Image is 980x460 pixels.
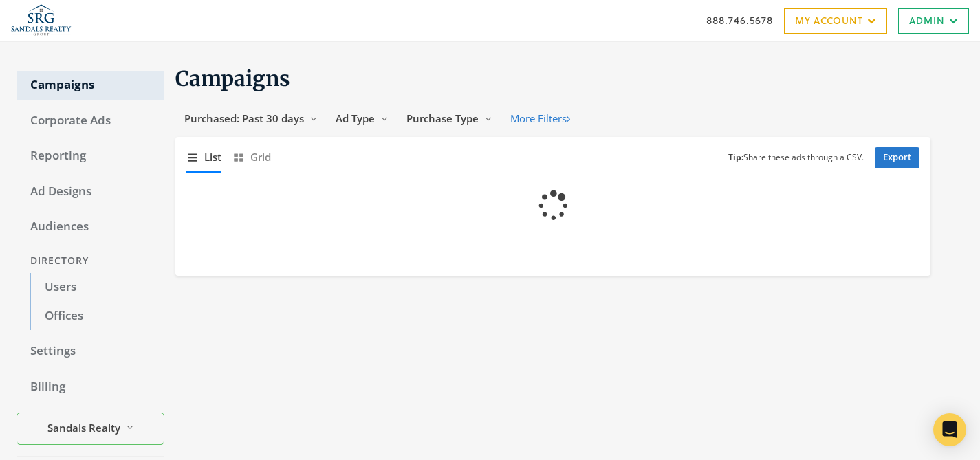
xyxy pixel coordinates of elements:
button: More Filters [501,106,579,131]
a: Corporate Ads [17,107,164,135]
a: Ad Designs [17,177,164,206]
span: Purchase Type [406,111,479,125]
div: Directory [17,248,164,274]
button: List [186,142,221,172]
a: Reporting [17,142,164,171]
span: Grid [250,149,271,165]
a: Campaigns [17,71,164,100]
b: Tip: [728,151,743,163]
button: Ad Type [327,106,398,131]
div: Open Intercom Messenger [933,413,966,446]
a: Export [875,147,919,168]
button: Sandals Realty [17,413,164,445]
small: Share these ads through a CSV. [728,151,864,164]
a: Users [30,273,164,302]
button: Purchased: Past 30 days [175,106,327,131]
a: Admin [898,8,969,34]
button: Grid [232,142,271,172]
span: Sandals Realty [47,420,120,436]
a: Billing [17,373,164,402]
a: Audiences [17,212,164,241]
a: 888.746.5678 [706,13,773,28]
span: Campaigns [175,65,290,91]
span: Purchased: Past 30 days [184,111,304,125]
span: Ad Type [336,111,375,125]
a: Settings [17,337,164,366]
a: My Account [784,8,887,34]
span: List [204,149,221,165]
img: Adwerx [11,3,72,38]
a: Offices [30,302,164,331]
button: Purchase Type [398,106,501,131]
